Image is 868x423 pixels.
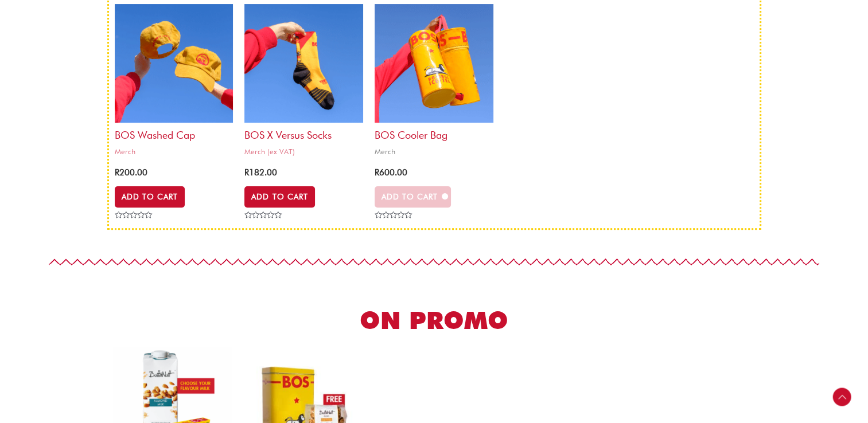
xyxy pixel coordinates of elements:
[115,186,185,207] a: Add to cart: “BOS Washed Cap”
[115,167,119,178] span: R
[375,123,493,142] h2: BOS Cooler bag
[375,4,493,123] img: bos cooler bag
[375,167,407,178] bdi: 600.00
[244,4,363,123] img: bos x versus socks
[244,186,314,207] a: Select options for “BOS x Versus Socks”
[115,123,233,142] h2: BOS Washed Cap
[244,147,363,156] span: Merch (ex VAT)
[244,4,363,160] a: BOS x Versus SocksMerch (ex VAT)
[115,147,233,156] span: Merch
[244,167,249,178] span: R
[244,167,277,178] bdi: 182.00
[113,305,756,336] h2: ON PROMO
[375,186,451,207] a: Add to cart: “BOS Cooler bag”
[115,167,147,178] bdi: 200.00
[375,147,493,156] span: Merch
[115,4,233,123] img: bos cap
[375,4,493,160] a: BOS Cooler bagMerch
[375,167,379,178] span: R
[115,4,233,160] a: BOS Washed CapMerch
[244,123,363,142] h2: BOS x Versus Socks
